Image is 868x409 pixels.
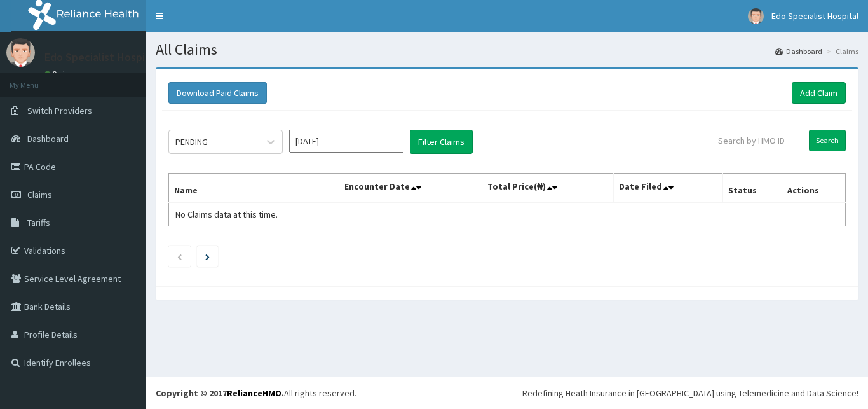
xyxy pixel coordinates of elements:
[6,38,35,67] img: User Image
[775,46,822,57] a: Dashboard
[614,174,723,203] th: Date Filed
[27,133,69,144] span: Dashboard
[339,174,482,203] th: Encounter Date
[410,130,473,154] button: Filter Claims
[156,387,284,399] strong: Copyright © 2017 .
[792,82,846,104] a: Add Claim
[748,8,764,24] img: User Image
[289,130,403,153] input: Select Month and Year
[168,82,267,104] button: Download Paid Claims
[175,135,208,148] div: PENDING
[723,174,782,203] th: Status
[44,69,75,78] a: Online
[146,377,868,409] footer: All rights reserved.
[824,46,858,57] li: Claims
[27,217,50,228] span: Tariffs
[175,209,278,220] span: No Claims data at this time.
[227,387,281,399] a: RelianceHMO
[522,387,858,399] div: Redefining Heath Insurance in [GEOGRAPHIC_DATA] using Telemedicine and Data Science!
[177,251,182,262] a: Previous page
[782,174,845,203] th: Actions
[205,251,210,262] a: Next page
[482,174,614,203] th: Total Price(₦)
[27,105,92,116] span: Switch Providers
[27,189,52,200] span: Claims
[156,41,858,58] h1: All Claims
[44,52,159,63] p: Edo Specialist Hospital
[169,174,339,203] th: Name
[809,130,846,151] input: Search
[710,130,804,151] input: Search by HMO ID
[771,10,858,22] span: Edo Specialist Hospital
